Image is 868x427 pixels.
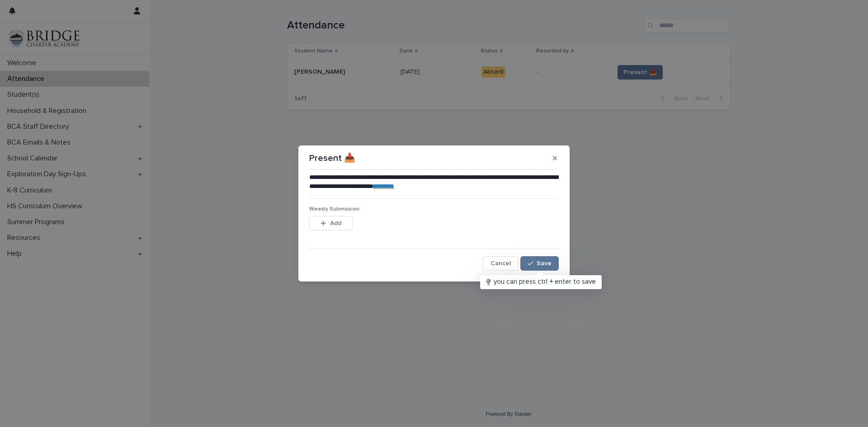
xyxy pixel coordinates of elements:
span: Save [537,260,552,267]
span: Weekly Submission [309,206,359,212]
span: Cancel [491,260,511,267]
span: Add [330,220,341,226]
button: Cancel [483,256,519,271]
button: Add [309,216,353,230]
button: Save [520,256,559,271]
p: Present 📥 [309,153,355,164]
